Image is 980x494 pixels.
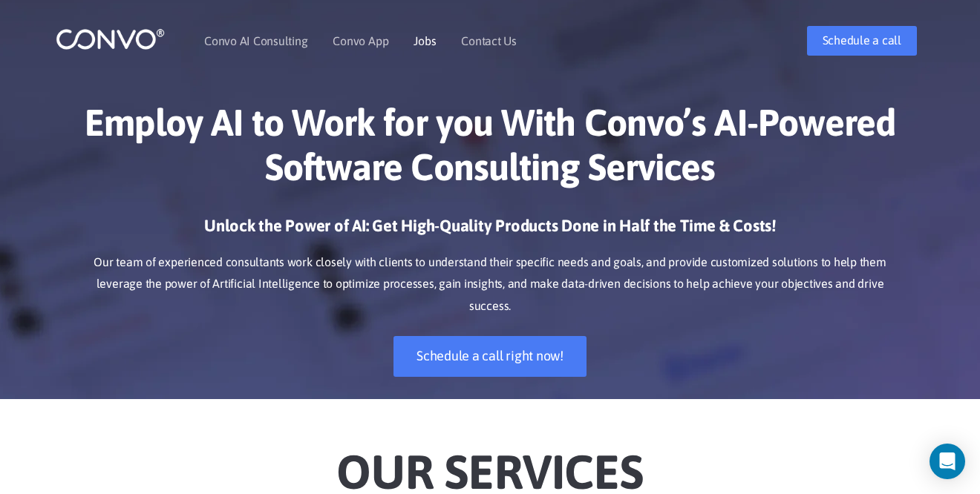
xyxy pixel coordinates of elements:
h3: Unlock the Power of AI: Get High-Quality Products Done in Half the Time & Costs! [78,215,902,248]
a: Schedule a call right now! [393,336,587,377]
a: Jobs [414,35,436,47]
img: logo_1.png [56,27,165,50]
a: Contact Us [461,35,517,47]
h1: Employ AI to Work for you With Convo’s AI-Powered Software Consulting Services [78,100,902,200]
p: Our team of experienced consultants work closely with clients to understand their specific needs ... [78,251,902,318]
div: Open Intercom Messenger [930,444,965,479]
a: Schedule a call [807,26,917,56]
a: Convo App [333,35,388,47]
a: Convo AI Consulting [204,35,307,47]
